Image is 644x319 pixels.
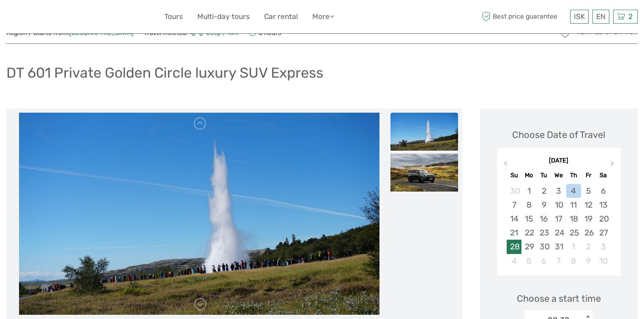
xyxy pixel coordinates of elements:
div: Choose Friday, December 19th, 2025 [581,212,596,226]
div: Choose Sunday, December 7th, 2025 [507,198,521,212]
div: Choose Wednesday, December 3rd, 2025 [551,184,566,198]
div: Choose Tuesday, December 30th, 2025 [536,240,551,254]
div: Choose Friday, December 5th, 2025 [581,184,596,198]
div: Tu [536,170,551,181]
div: Choose Wednesday, January 7th, 2026 [551,254,566,268]
img: 2b8a45a29cf444f8910f22976fe31a69_slider_thumbnail.jpeg [390,154,458,192]
div: Choose Sunday, December 21st, 2025 [507,226,521,240]
div: Mo [521,170,536,181]
span: Best price guarantee [480,10,568,24]
div: Choose Saturday, December 13th, 2025 [596,198,611,212]
span: Choose a start time [517,292,601,305]
div: Choose Sunday, November 30th, 2025 [507,184,521,198]
div: Choose Thursday, December 4th, 2025 [566,184,581,198]
div: Choose Saturday, January 3rd, 2026 [596,240,611,254]
div: Choose Saturday, December 20th, 2025 [596,212,611,226]
div: Choose Tuesday, December 23rd, 2025 [536,226,551,240]
div: Fr [581,170,596,181]
a: Car rental [264,11,298,23]
div: Choose Thursday, January 8th, 2026 [566,254,581,268]
img: 0bba643b3f6d4b7a908a8b7437c40b9c_slider_thumbnail.jpg [390,113,458,151]
p: We're away right now. Please check back later! [12,15,96,22]
button: Next Month [606,159,620,172]
div: Choose Friday, January 9th, 2026 [581,254,596,268]
div: Choose Thursday, December 25th, 2025 [566,226,581,240]
div: Choose Wednesday, December 24th, 2025 [551,226,566,240]
div: Choose Monday, December 22nd, 2025 [521,226,536,240]
div: We [551,170,566,181]
div: Choose Date of Travel [512,128,605,141]
div: Choose Tuesday, December 16th, 2025 [536,212,551,226]
div: Choose Saturday, December 27th, 2025 [596,226,611,240]
div: Choose Monday, December 29th, 2025 [521,240,536,254]
div: Choose Friday, December 26th, 2025 [581,226,596,240]
div: Choose Tuesday, January 6th, 2026 [536,254,551,268]
span: ISK [574,12,585,21]
img: 632-1a1f61c2-ab70-46c5-a88f-57c82c74ba0d_logo_small.jpg [6,6,49,27]
div: Choose Sunday, December 14th, 2025 [507,212,521,226]
div: Choose Wednesday, December 10th, 2025 [551,198,566,212]
div: Choose Thursday, December 18th, 2025 [566,212,581,226]
img: 0bba643b3f6d4b7a908a8b7437c40b9c_main_slider.jpg [19,113,379,315]
div: Choose Tuesday, December 2nd, 2025 [536,184,551,198]
div: Sa [596,170,611,181]
div: Choose Friday, December 12th, 2025 [581,198,596,212]
div: Choose Saturday, December 6th, 2025 [596,184,611,198]
span: 2 [627,12,634,21]
div: Choose Sunday, December 28th, 2025 [507,240,521,254]
div: Su [507,170,521,181]
div: Choose Sunday, January 4th, 2026 [507,254,521,268]
div: Choose Friday, January 2nd, 2026 [581,240,596,254]
a: More [312,11,334,23]
div: Choose Tuesday, December 9th, 2025 [536,198,551,212]
div: Choose Wednesday, December 31st, 2025 [551,240,566,254]
div: Choose Monday, December 15th, 2025 [521,212,536,226]
a: Tours [164,11,183,23]
div: Choose Thursday, January 1st, 2026 [566,240,581,254]
button: Open LiveChat chat widget [97,13,107,23]
div: Choose Saturday, January 10th, 2026 [596,254,611,268]
div: Th [566,170,581,181]
a: Multi-day tours [197,11,250,23]
div: Choose Wednesday, December 17th, 2025 [551,212,566,226]
div: Choose Monday, January 5th, 2026 [521,254,536,268]
div: Choose Monday, December 1st, 2025 [521,184,536,198]
div: [DATE] [497,157,621,165]
div: EN [592,10,609,24]
div: Choose Thursday, December 11th, 2025 [566,198,581,212]
div: month 2025-12 [499,184,618,268]
h1: DT 601 Private Golden Circle luxury SUV Express [6,64,323,81]
button: Previous Month [498,159,511,172]
div: Choose Monday, December 8th, 2025 [521,198,536,212]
